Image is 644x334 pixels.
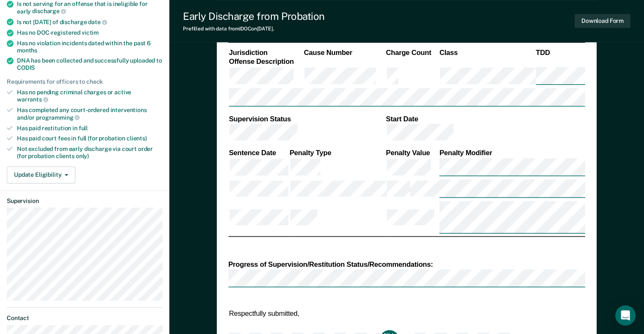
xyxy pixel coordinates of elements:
[76,153,89,159] span: only)
[17,0,163,15] div: Is not serving for an offense that is ineligible for early
[32,8,66,14] span: discharge
[575,14,630,28] button: Download Form
[17,96,48,103] span: warrants
[17,89,163,103] div: Has no pending criminal charges or active
[183,26,325,32] div: Prefilled with data from IDOC on [DATE] .
[17,40,163,54] div: Has no violation incidents dated within the past 6
[183,10,325,22] div: Early Discharge from Probation
[17,135,163,142] div: Has paid court fees in full (for probation
[17,47,37,54] span: months
[228,260,585,269] div: Progress of Supervision/Restitution Status/Recommendations:
[385,48,439,57] th: Charge Count
[385,114,585,123] th: Start Date
[439,48,535,57] th: Class
[36,114,80,121] span: programming
[79,125,88,131] span: full
[535,48,585,57] th: TDD
[7,315,163,322] dt: Contact
[17,64,35,71] span: CODIS
[17,57,163,71] div: DNA has been collected and successfully uploaded to
[17,29,163,36] div: Has no DOC-registered
[228,57,303,66] th: Offense Description
[228,48,303,57] th: Jurisdiction
[289,148,386,158] th: Penalty Type
[228,309,399,319] td: Respectfully submitted,
[385,148,439,158] th: Penalty Value
[88,19,107,25] span: date
[228,114,385,123] th: Supervision Status
[17,145,163,160] div: Not excluded from early discharge via court order (for probation clients
[7,197,163,205] dt: Supervision
[17,125,163,132] div: Has paid restitution in
[228,148,289,158] th: Sentence Date
[439,148,585,158] th: Penalty Modifier
[17,107,163,121] div: Has completed any court-ordered interventions and/or
[7,78,163,85] div: Requirements for officers to check
[82,29,99,36] span: victim
[615,305,636,326] div: Open Intercom Messenger
[303,48,385,57] th: Cause Number
[17,18,163,26] div: Is not [DATE] of discharge
[127,135,147,142] span: clients)
[7,167,75,183] button: Update Eligibility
